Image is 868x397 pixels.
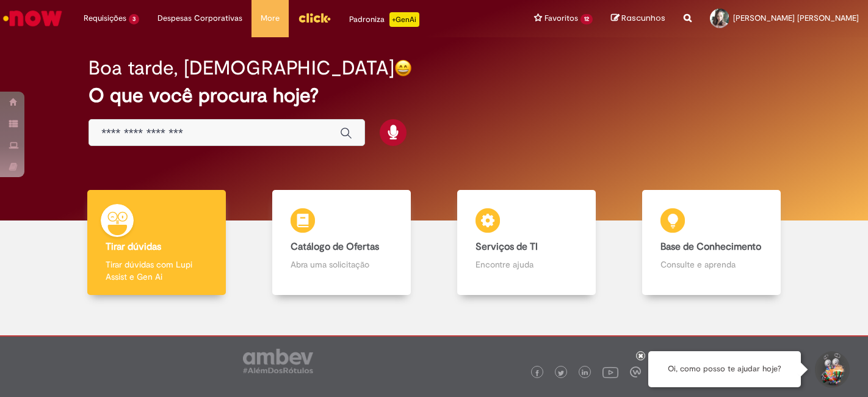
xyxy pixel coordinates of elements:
img: logo_footer_youtube.png [602,364,618,380]
b: Tirar dúvidas [106,241,161,253]
img: logo_footer_twitter.png [558,370,564,376]
span: [PERSON_NAME] [PERSON_NAME] [733,13,859,23]
p: Abra uma solicitação [291,258,393,271]
img: logo_footer_workplace.png [630,366,641,377]
img: logo_footer_facebook.png [534,370,540,376]
img: logo_footer_ambev_rotulo_gray.png [243,349,313,373]
span: Favoritos [544,12,578,24]
img: click_logo_yellow_360x200.png [298,9,331,27]
p: +GenAi [389,12,419,27]
b: Catálogo de Ofertas [291,241,379,253]
div: Padroniza [349,12,419,27]
a: Rascunhos [611,13,665,24]
div: Oi, como posso te ajudar hoje? [648,351,801,387]
span: Rascunhos [621,12,665,24]
p: Consulte e aprenda [660,258,763,271]
h2: O que você procura hoje? [89,85,779,106]
button: Iniciar Conversa de Suporte [813,351,850,388]
span: 3 [129,14,139,24]
span: Requisições [84,12,126,24]
span: Despesas Corporativas [157,12,242,24]
span: More [261,12,280,24]
img: happy-face.png [394,59,412,77]
p: Encontre ajuda [476,258,578,271]
b: Base de Conhecimento [660,241,761,253]
span: 12 [580,14,593,24]
b: Serviços de TI [476,241,538,253]
h2: Boa tarde, [DEMOGRAPHIC_DATA] [89,57,394,79]
a: Serviços de TI Encontre ajuda [434,190,619,296]
a: Tirar dúvidas Tirar dúvidas com Lupi Assist e Gen Ai [64,190,249,296]
img: ServiceNow [1,6,64,31]
p: Tirar dúvidas com Lupi Assist e Gen Ai [106,258,208,283]
a: Base de Conhecimento Consulte e aprenda [619,190,804,296]
img: logo_footer_linkedin.png [582,370,588,377]
a: Catálogo de Ofertas Abra uma solicitação [249,190,434,296]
